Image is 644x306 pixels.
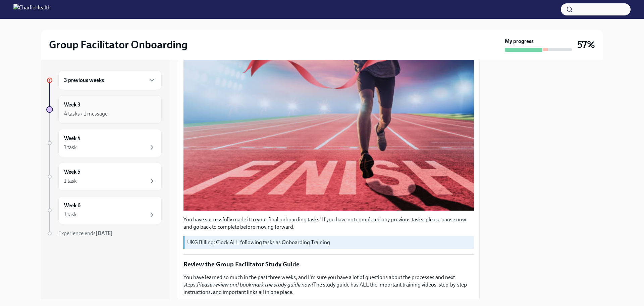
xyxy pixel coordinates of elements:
[64,168,80,176] h6: Week 5
[64,177,77,185] div: 1 task
[58,230,113,236] span: Experience ends
[64,77,104,84] h6: 3 previous weeks
[49,38,187,51] h2: Group Facilitator Onboarding
[64,144,77,151] div: 1 task
[183,260,474,269] p: Review the Group Facilitator Study Guide
[197,281,313,288] em: Please review and bookmark the study guide now!
[46,129,162,157] a: Week 41 task
[64,110,108,118] div: 4 tasks • 1 message
[46,95,162,124] a: Week 34 tasks • 1 message
[505,38,534,45] strong: My progress
[96,230,113,236] strong: [DATE]
[187,239,471,246] p: UKG Billing: Clock ALL following tasks as Onboarding Training
[13,4,51,15] img: CharlieHealth
[183,16,474,210] button: Zoom image
[64,211,77,218] div: 1 task
[64,101,80,108] h6: Week 3
[58,71,162,90] div: 3 previous weeks
[183,216,474,231] p: You have successfully made it to your final onboarding tasks! If you have not completed any previ...
[183,274,474,296] p: You have learned so much in the past three weeks, and I'm sure you have a lot of questions about ...
[46,196,162,224] a: Week 61 task
[46,163,162,191] a: Week 51 task
[64,202,80,209] h6: Week 6
[577,39,595,51] h3: 57%
[64,135,80,142] h6: Week 4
